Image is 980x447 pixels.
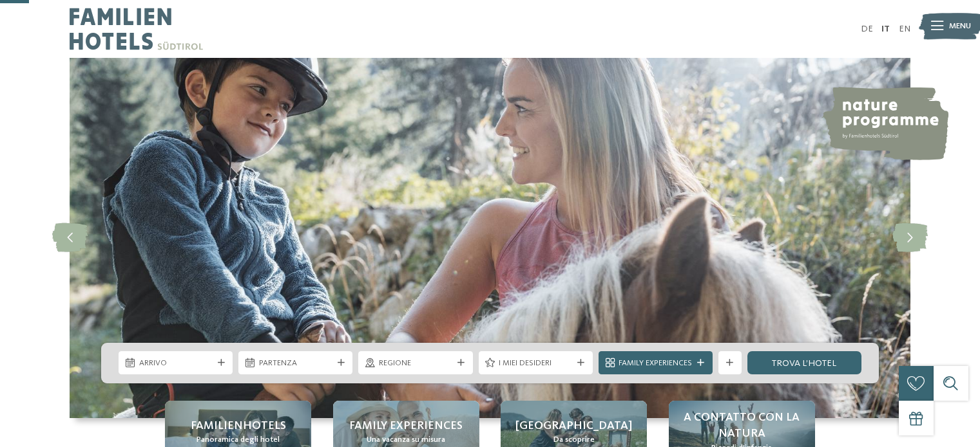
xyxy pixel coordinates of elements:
span: Familienhotels [191,418,286,434]
span: Menu [949,21,971,32]
span: Family experiences [349,418,463,434]
img: Family hotel Alto Adige: the happy family places! [70,58,910,418]
span: Arrivo [139,358,213,369]
span: Regione [379,358,452,369]
a: DE [861,24,873,33]
span: I miei desideri [499,358,572,369]
a: EN [899,24,910,33]
a: IT [881,24,890,33]
span: Family Experiences [619,358,692,369]
span: Partenza [259,358,332,369]
span: Panoramica degli hotel [197,434,280,446]
a: trova l’hotel [747,351,861,374]
img: nature programme by Familienhotels Südtirol [821,87,948,160]
span: A contatto con la natura [680,410,803,442]
span: Da scoprire [553,434,595,446]
span: [GEOGRAPHIC_DATA] [515,418,632,434]
span: Una vacanza su misura [367,434,445,446]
